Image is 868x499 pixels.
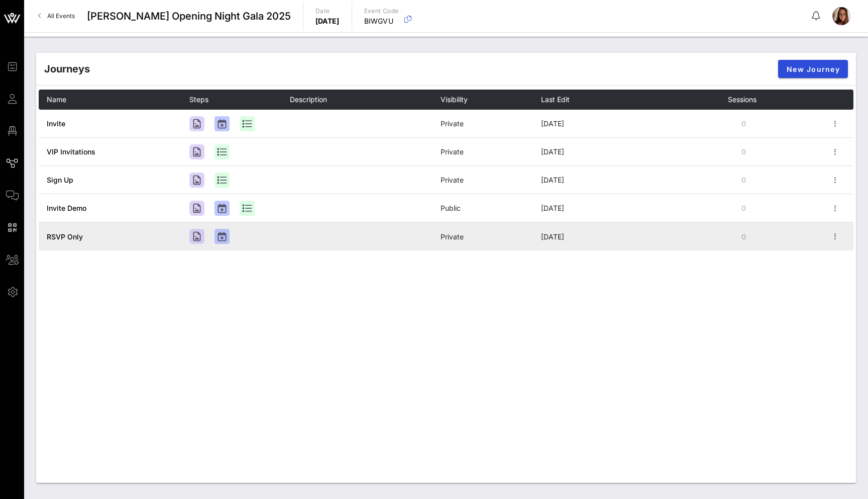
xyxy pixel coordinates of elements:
[189,95,208,104] span: Steps
[87,9,291,24] span: [PERSON_NAME] Opening Night Gala 2025
[441,204,461,212] span: Public
[728,90,828,110] th: Sessions: Not sorted. Activate to sort ascending.
[47,119,65,128] a: Invite
[441,119,464,128] span: Private
[47,147,95,156] a: VIP Invitations
[315,6,340,16] p: Date
[47,232,83,241] a: RSVP Only
[364,6,399,16] p: Event Code
[32,8,81,24] a: All Events
[47,95,66,104] span: Name
[778,60,848,78] button: New Journey
[364,16,399,26] p: BIWGVU
[39,90,189,110] th: Name: Not sorted. Activate to sort ascending.
[44,61,90,76] div: Journeys
[728,95,756,104] span: Sessions
[290,95,327,104] span: Description
[441,147,464,156] span: Private
[441,95,468,104] span: Visibility
[541,176,564,184] span: [DATE]
[541,90,728,110] th: Last Edit: Not sorted. Activate to sort ascending.
[441,232,464,241] span: Private
[786,65,840,73] span: New Journey
[541,204,564,212] span: [DATE]
[189,90,290,110] th: Steps
[47,176,73,184] a: Sign Up
[47,12,75,20] span: All Events
[541,95,570,104] span: Last Edit
[541,147,564,156] span: [DATE]
[541,232,564,241] span: [DATE]
[290,90,441,110] th: Description: Not sorted. Activate to sort ascending.
[441,90,541,110] th: Visibility: Not sorted. Activate to sort ascending.
[47,204,86,212] a: Invite Demo
[541,119,564,128] span: [DATE]
[315,16,340,26] p: [DATE]
[441,176,464,184] span: Private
